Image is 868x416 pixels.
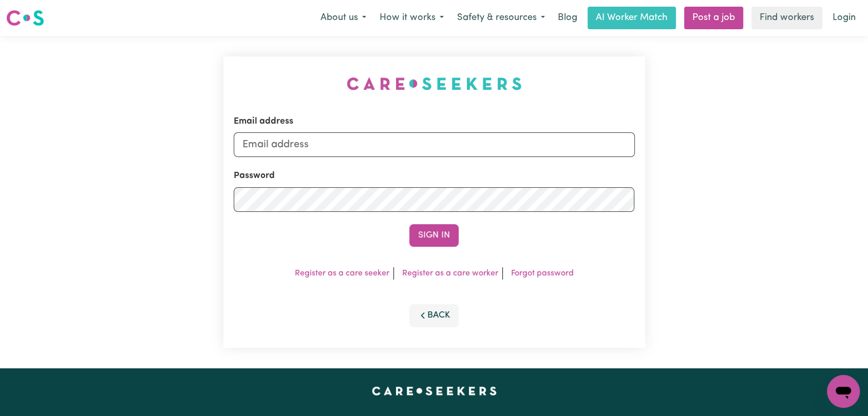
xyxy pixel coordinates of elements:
a: Careseekers home page [372,387,497,395]
a: Register as a care worker [402,269,498,278]
a: Login [826,7,862,29]
a: Find workers [751,7,822,29]
a: Forgot password [511,269,574,278]
a: Post a job [684,7,743,29]
a: Register as a care seeker [295,269,389,278]
button: How it works [373,7,450,29]
button: Back [409,304,459,327]
button: Sign In [409,224,459,247]
button: About us [314,7,373,29]
button: Safety & resources [450,7,552,29]
a: Blog [552,7,583,29]
input: Email address [234,132,635,157]
a: Careseekers logo [6,6,44,30]
img: Careseekers logo [6,9,44,27]
iframe: Button to launch messaging window [827,375,860,408]
label: Email address [234,115,293,128]
a: AI Worker Match [588,7,676,29]
label: Password [234,169,275,183]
